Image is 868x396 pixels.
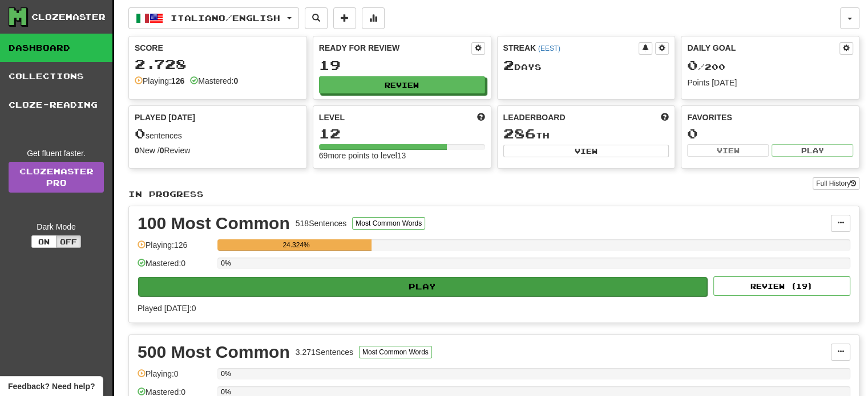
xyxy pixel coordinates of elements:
[138,215,290,232] div: 100 Most Common
[503,126,669,141] div: th
[128,7,299,29] button: Italiano/English
[233,76,238,85] strong: 0
[135,146,139,155] strong: 0
[160,146,164,155] strong: 0
[319,76,485,93] button: Review
[687,57,698,73] span: 0
[135,125,146,141] span: 0
[713,276,850,296] button: Review (19)
[687,112,853,123] div: Favorites
[503,112,566,123] span: Leaderboard
[477,112,485,123] span: Score more points to level up
[135,112,195,123] span: Played [DATE]
[31,235,56,248] button: On
[503,125,536,141] span: 286
[138,258,212,276] div: Mastered: 0
[221,239,372,251] div: 24.324%
[135,57,301,71] div: 2.728
[135,145,301,156] div: New / Review
[31,11,106,23] div: Clozemaster
[362,7,385,29] button: More stats
[56,235,81,248] button: Off
[319,42,471,54] div: Ready for Review
[333,7,356,29] button: Add sentence to collection
[687,144,769,157] button: View
[687,62,725,72] span: / 200
[171,76,184,85] strong: 126
[9,221,104,232] div: Dark Mode
[296,218,347,229] div: 518 Sentences
[661,112,669,123] span: This week in points, UTC
[503,42,639,54] div: Streak
[171,13,280,23] span: Italiano / English
[359,346,432,358] button: Most Common Words
[538,44,560,52] a: (EEST)
[687,126,853,141] div: 0
[319,150,485,161] div: 69 more points to level 13
[503,58,669,73] div: Day s
[305,7,328,29] button: Search sentences
[138,344,290,361] div: 500 Most Common
[503,145,669,157] button: View
[128,189,859,200] p: In Progress
[687,77,853,88] div: Points [DATE]
[319,58,485,72] div: 19
[9,162,104,193] a: ClozemasterPro
[319,112,345,123] span: Level
[138,368,212,387] div: Playing: 0
[503,57,514,73] span: 2
[352,217,425,230] button: Most Common Words
[135,75,184,87] div: Playing:
[9,148,104,159] div: Get fluent faster.
[135,42,301,54] div: Score
[687,42,839,55] div: Daily Goal
[319,126,485,141] div: 12
[296,346,353,358] div: 3.271 Sentences
[190,75,238,87] div: Mastered:
[138,304,196,313] span: Played [DATE]: 0
[772,144,853,157] button: Play
[138,277,707,296] button: Play
[8,381,95,392] span: Open feedback widget
[138,239,212,258] div: Playing: 126
[813,177,859,190] button: Full History
[135,126,301,141] div: sentences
